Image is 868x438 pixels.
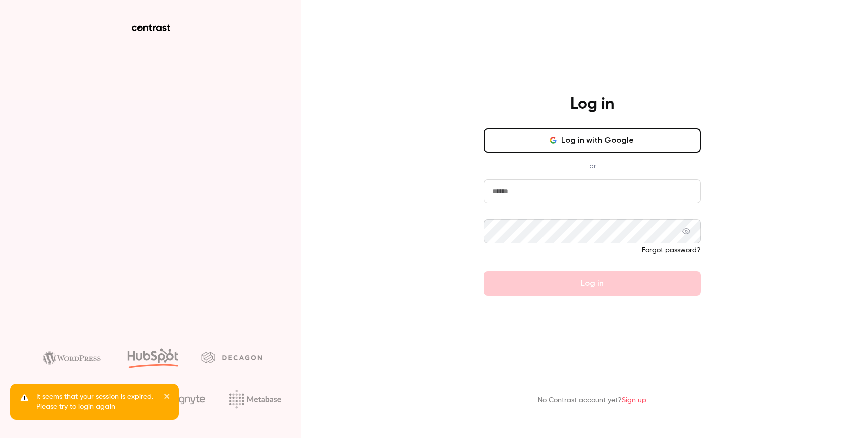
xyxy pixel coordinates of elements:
a: Forgot password? [642,247,701,254]
p: It seems that your session is expired. Please try to login again [36,392,157,412]
button: close [164,392,171,404]
img: decagon [201,352,262,363]
h4: Log in [570,94,614,114]
p: No Contrast account yet? [538,395,646,406]
a: Sign up [622,397,646,404]
button: Log in with Google [484,128,701,153]
span: or [584,161,601,171]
